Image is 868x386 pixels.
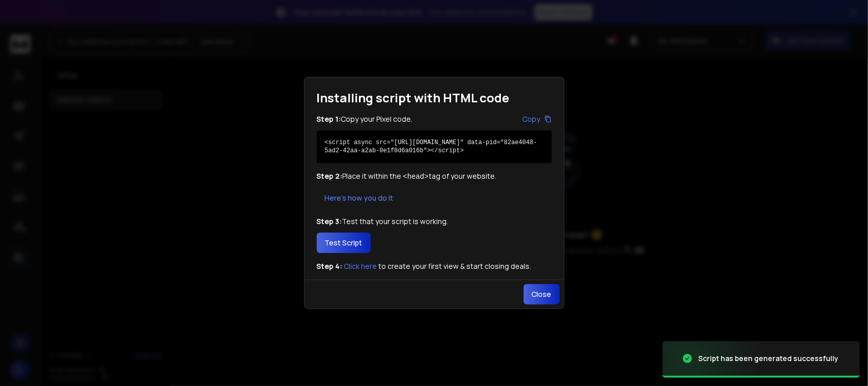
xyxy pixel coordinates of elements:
[305,77,564,106] h1: Installing script with HTML code
[317,216,552,227] p: Test that your script is working.
[317,171,343,181] span: Step 2:
[523,114,552,124] button: Copy
[317,114,341,124] span: Step 1:
[317,188,402,208] button: Here's how you do it
[317,171,552,182] p: Place it within the tag of your website.
[317,216,342,226] span: Step 3:
[317,261,552,271] p: to create your first view & start closing deals.
[325,139,537,154] code: <script async src="[URL][DOMAIN_NAME]" data-pid="82ae4048-5ad2-42aa-a2ab-0e1f8d6a016b"></script>
[317,233,371,253] button: Test Script
[524,284,560,305] button: Close
[317,114,413,124] p: Copy your Pixel code.
[403,173,429,181] code: <head>
[344,261,377,271] button: Click here
[317,261,343,271] span: Step 4:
